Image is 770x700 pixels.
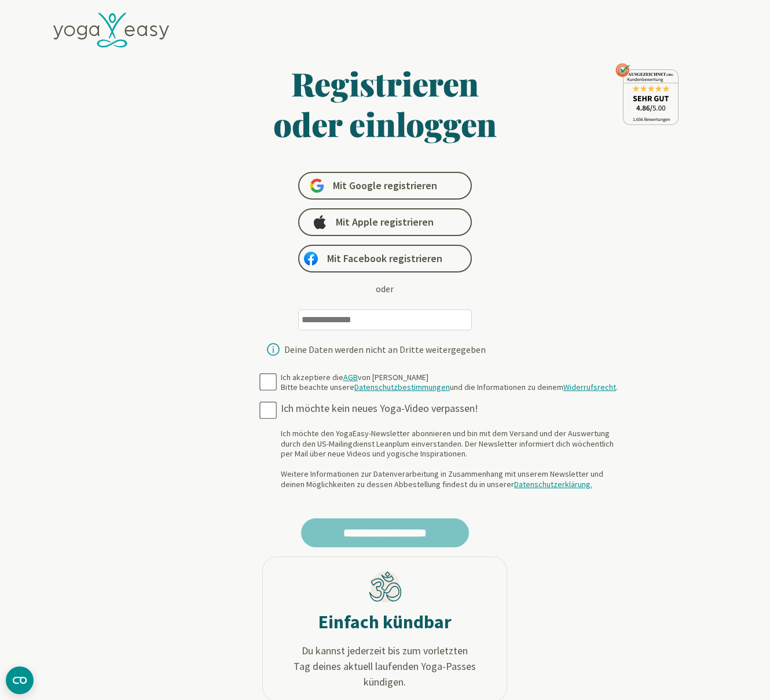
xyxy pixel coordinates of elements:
[333,179,437,193] span: Mit Google registrieren
[318,610,452,633] h2: Einfach kündbar
[563,382,616,392] a: Widerrufsrecht
[161,63,609,144] h1: Registrieren oder einloggen
[514,479,592,489] a: Datenschutzerklärung.
[615,63,679,125] img: ausgezeichnet_seal.png
[298,245,472,272] a: Mit Facebook registrieren
[274,643,495,690] span: Du kannst jederzeit bis zum vorletzten Tag deines aktuell laufenden Yoga-Passes kündigen.
[327,252,442,266] span: Mit Facebook registrieren
[281,402,624,415] div: Ich möchte kein neues Yoga-Video verpassen!
[298,208,472,236] a: Mit Apple registrieren
[376,282,394,296] div: oder
[6,666,34,694] button: CMP-Widget öffnen
[281,373,618,393] div: Ich akzeptiere die von [PERSON_NAME] Bitte beachte unsere und die Informationen zu deinem .
[354,382,450,392] a: Datenschutzbestimmungen
[336,215,434,229] span: Mit Apple registrieren
[284,345,486,354] div: Deine Daten werden nicht an Dritte weitergegeben
[298,172,472,200] a: Mit Google registrieren
[281,429,624,489] div: Ich möchte den YogaEasy-Newsletter abonnieren und bin mit dem Versand und der Auswertung durch de...
[343,372,358,382] a: AGB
